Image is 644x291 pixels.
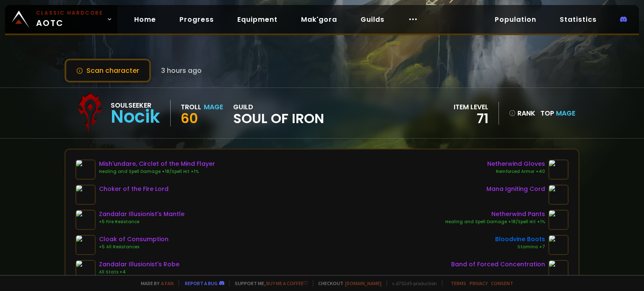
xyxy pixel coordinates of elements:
img: item-19845 [75,210,96,230]
div: Band of Forced Concentration [451,260,545,269]
div: Zandalar Illusionist's Mantle [99,210,184,219]
a: Terms [451,280,466,286]
img: item-18814 [75,185,96,205]
img: item-16913 [548,160,569,180]
span: Made by [136,280,174,286]
img: item-19684 [548,235,569,255]
div: All Stats +4 [99,269,179,276]
span: v. d752d5 - production [387,280,437,286]
img: item-19857 [75,235,96,255]
div: Mana Igniting Cord [486,185,545,193]
span: Mage [556,108,575,118]
div: Netherwind Gloves [487,160,545,168]
a: Consent [491,280,513,286]
a: Buy me a coffee [266,280,308,286]
div: Top [540,108,575,118]
div: Reinforced Armor +40 [487,168,545,175]
span: AOTC [36,9,103,29]
a: Report a bug [185,280,218,286]
div: Troll [181,102,201,112]
span: 3 hours ago [161,65,202,76]
a: Statistics [553,11,603,28]
span: Support me, [229,280,308,286]
div: Mish'undare, Circlet of the Mind Flayer [99,160,215,168]
span: 60 [181,109,198,128]
img: item-16915 [548,210,569,230]
a: Home [127,11,163,28]
div: Nocik [111,111,160,123]
a: Population [488,11,543,28]
div: +5 Fire Resistance [99,219,184,225]
a: a fan [161,280,174,286]
img: item-20034 [75,260,96,280]
div: Bloodvine Boots [495,235,545,244]
div: rank [509,108,535,118]
a: Progress [173,11,221,28]
div: Stamina +7 [495,244,545,250]
span: Soul of Iron [233,112,324,125]
div: Healing and Spell Damage +18/Spell Hit +1% [99,168,215,175]
img: item-19403 [548,260,569,280]
div: Netherwind Pants [445,210,545,219]
span: Checkout [313,280,382,286]
div: Choker of the Fire Lord [99,185,169,193]
div: Healing and Spell Damage +18/Spell Hit +1% [445,219,545,225]
a: Privacy [470,280,488,286]
button: Scan character [65,59,151,82]
div: Zandalar Illusionist's Robe [99,260,179,269]
a: Classic HardcoreAOTC [5,5,117,33]
div: +5 All Resistances [99,244,169,250]
div: guild [233,102,324,125]
div: Soulseeker [111,100,160,111]
div: Cloak of Consumption [99,235,169,244]
img: item-19375 [75,160,96,180]
small: Classic Hardcore [36,9,103,17]
a: Guilds [354,11,391,28]
a: Equipment [231,11,284,28]
div: 71 [454,112,488,125]
div: item level [454,102,488,112]
a: Mak'gora [294,11,344,28]
a: [DOMAIN_NAME] [345,280,382,286]
div: Mage [204,102,223,112]
img: item-19136 [548,185,569,205]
